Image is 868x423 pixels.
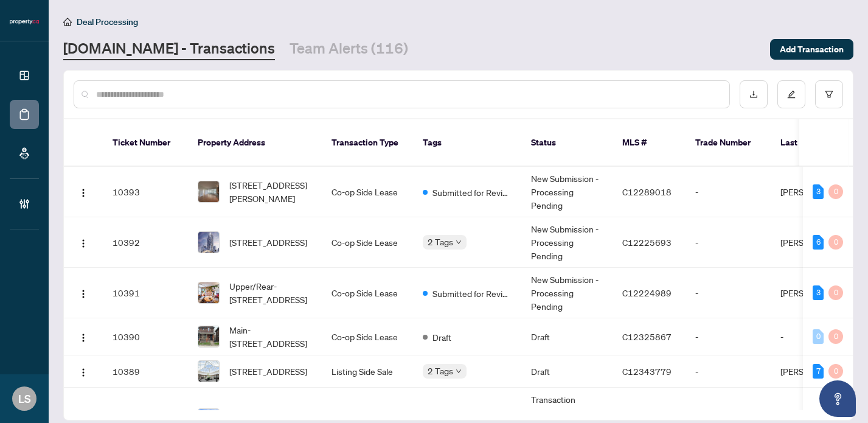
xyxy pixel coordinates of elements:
[413,119,521,167] th: Tags
[825,90,833,99] span: filter
[521,217,613,268] td: New Submission - Processing Pending
[828,364,843,379] div: 0
[686,119,771,167] th: Trade Number
[74,182,93,201] button: Logo
[813,285,824,300] div: 3
[828,329,843,344] div: 0
[229,365,307,378] span: [STREET_ADDRESS]
[813,364,824,379] div: 7
[828,184,843,199] div: 0
[78,333,88,343] img: Logo
[78,368,88,377] img: Logo
[428,235,453,249] span: 2 Tags
[74,232,93,252] button: Logo
[771,268,862,318] td: [PERSON_NAME]
[771,119,862,167] th: Last Updated By
[521,167,613,217] td: New Submission - Processing Pending
[622,237,672,248] span: C12225693
[322,355,413,388] td: Listing Side Sale
[771,318,862,355] td: -
[622,186,672,197] span: C12289018
[521,318,613,355] td: Draft
[787,90,796,99] span: edit
[521,119,613,167] th: Status
[771,355,862,388] td: [PERSON_NAME]
[749,90,758,99] span: download
[103,217,188,268] td: 10392
[432,287,512,300] span: Submitted for Review
[813,235,824,250] div: 6
[819,380,856,417] button: Open asap
[322,318,413,355] td: Co-op Side Lease
[10,18,39,26] img: logo
[188,119,322,167] th: Property Address
[813,184,824,199] div: 3
[432,330,451,344] span: Draft
[103,268,188,318] td: 10391
[198,181,219,202] img: thumbnail-img
[813,329,824,344] div: 0
[322,268,413,318] td: Co-op Side Lease
[198,282,219,303] img: thumbnail-img
[229,323,312,350] span: Main-[STREET_ADDRESS]
[428,364,453,378] span: 2 Tags
[456,368,462,374] span: down
[74,283,93,302] button: Logo
[456,239,462,245] span: down
[521,355,613,388] td: Draft
[78,239,88,248] img: Logo
[521,268,613,318] td: New Submission - Processing Pending
[103,355,188,388] td: 10389
[686,217,771,268] td: -
[103,318,188,355] td: 10390
[740,80,768,108] button: download
[322,167,413,217] td: Co-op Side Lease
[771,167,862,217] td: [PERSON_NAME]
[198,232,219,253] img: thumbnail-img
[322,119,413,167] th: Transaction Type
[770,39,853,60] button: Add Transaction
[613,119,686,167] th: MLS #
[686,355,771,388] td: -
[74,362,93,381] button: Logo
[771,217,862,268] td: [PERSON_NAME]
[229,178,312,205] span: [STREET_ADDRESS][PERSON_NAME]
[63,38,275,60] a: [DOMAIN_NAME] - Transactions
[828,235,843,250] div: 0
[686,318,771,355] td: -
[780,40,844,59] span: Add Transaction
[622,331,672,342] span: C12325867
[229,236,307,249] span: [STREET_ADDRESS]
[18,390,31,407] span: LS
[686,268,771,318] td: -
[815,80,843,108] button: filter
[290,38,408,60] a: Team Alerts (116)
[103,167,188,217] td: 10393
[322,217,413,268] td: Co-op Side Lease
[63,18,72,26] span: home
[828,285,843,300] div: 0
[622,366,672,377] span: C12343779
[198,326,219,347] img: thumbnail-img
[686,167,771,217] td: -
[74,327,93,346] button: Logo
[432,186,512,199] span: Submitted for Review
[78,188,88,198] img: Logo
[622,287,672,298] span: C12224989
[229,279,312,306] span: Upper/Rear-[STREET_ADDRESS]
[777,80,805,108] button: edit
[198,361,219,382] img: thumbnail-img
[103,119,188,167] th: Ticket Number
[78,289,88,299] img: Logo
[77,16,138,27] span: Deal Processing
